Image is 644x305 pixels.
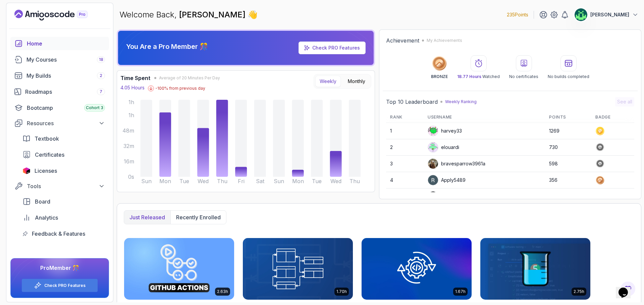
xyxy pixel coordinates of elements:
[336,289,347,294] p: 1.70h
[247,8,259,21] span: 👋
[424,112,545,123] th: Username
[128,173,134,180] tspan: 0s
[386,36,419,45] h2: Achievement
[386,98,438,106] h2: Top 10 Leaderboard
[170,211,226,224] button: Recently enrolled
[362,238,472,300] img: Java Integration Testing card
[330,178,341,184] tspan: Wed
[27,104,105,112] div: Bootcamp
[100,73,102,78] span: 2
[26,72,105,80] div: My Builds
[315,76,341,87] button: Weekly
[428,175,438,185] img: user profile image
[386,112,424,123] th: Rank
[480,238,590,300] img: Java Unit Testing and TDD card
[124,158,134,165] tspan: 16m
[10,85,109,98] a: roadmaps
[575,8,587,21] img: user profile image
[35,167,57,175] span: Licenses
[455,289,466,294] p: 1.67h
[99,57,103,62] span: 18
[386,139,424,156] td: 2
[124,211,170,224] button: Just released
[428,142,438,152] img: default monster avatar
[10,180,109,192] button: Tools
[431,74,448,79] p: BRONZE
[545,156,591,172] td: 598
[35,151,64,159] span: Certificates
[10,53,109,66] a: courses
[155,86,205,91] p: -100 % from previous day
[10,101,109,115] a: bootcamp
[457,74,481,79] span: 18.77 Hours
[312,45,360,51] a: Check PRO Features
[119,9,258,20] p: Welcome Back,
[18,164,109,177] a: licenses
[312,178,322,184] tspan: Tue
[27,40,105,48] div: Home
[120,74,150,82] h3: Time Spent
[10,117,109,129] button: Resources
[507,11,528,18] p: 235 Points
[128,99,134,105] tspan: 1h
[428,126,438,136] img: default monster avatar
[198,178,209,184] tspan: Wed
[179,178,189,184] tspan: Tue
[128,112,134,119] tspan: 1h
[179,10,248,19] span: [PERSON_NAME]
[129,213,165,221] p: Just released
[545,188,591,205] td: 348
[386,188,424,205] td: 5
[428,142,459,153] div: elouardi
[32,230,85,238] span: Feedback & Features
[120,84,145,91] p: 4.05 Hours
[25,88,105,96] div: Roadmaps
[545,139,591,156] td: 730
[574,8,639,21] button: user profile image[PERSON_NAME]
[292,178,304,184] tspan: Mon
[27,119,105,127] div: Resources
[428,192,438,202] img: user profile image
[509,74,538,79] p: No certificates
[10,69,109,82] a: builds
[159,75,220,81] span: Average of 20 Minutes Per Day
[386,156,424,172] td: 3
[18,227,109,240] a: feedback
[274,178,284,184] tspan: Sun
[428,159,438,169] img: user profile image
[445,99,477,104] p: Weekly Ranking
[26,56,105,64] div: My Courses
[299,42,366,54] a: Check PRO Features
[22,167,31,174] img: jetbrains icon
[616,278,637,298] iframe: chat widget
[18,148,109,161] a: certificates
[238,178,245,184] tspan: Fri
[10,37,109,50] a: home
[428,158,485,169] div: bravesparrow3961a
[243,238,353,300] img: Database Design & Implementation card
[427,38,462,43] p: My Achievements
[548,74,589,79] p: No builds completed
[18,211,109,224] a: analytics
[122,127,134,134] tspan: 48m
[86,105,103,110] span: Cohort 3
[159,178,171,184] tspan: Mon
[545,123,591,139] td: 1269
[35,135,59,143] span: Textbook
[141,178,152,184] tspan: Sun
[35,214,58,222] span: Analytics
[615,97,634,106] button: See all
[18,132,109,145] a: textbook
[428,126,462,136] div: harvey33
[574,289,584,294] p: 2.75h
[457,74,500,79] p: Watched
[545,172,591,188] td: 356
[44,283,86,288] a: Check PRO Features
[124,238,234,300] img: CI/CD with GitHub Actions card
[590,11,629,18] p: [PERSON_NAME]
[428,175,466,185] div: Apply5489
[18,195,109,208] a: board
[386,172,424,188] td: 4
[27,182,105,190] div: Tools
[100,89,102,94] span: 7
